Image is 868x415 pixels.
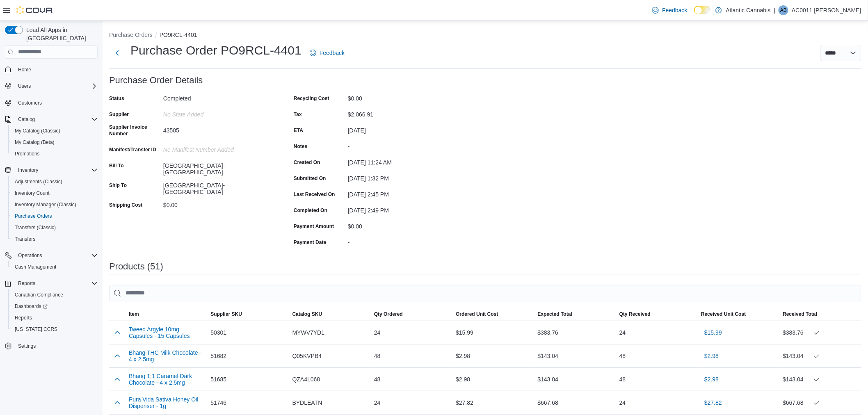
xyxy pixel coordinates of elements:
[294,223,334,230] label: Payment Amount
[15,341,39,351] a: Settings
[15,81,98,91] span: Users
[292,398,322,408] span: BYDLEATN
[294,111,302,118] label: Tax
[780,308,861,321] button: Received Total
[18,252,42,259] span: Operations
[11,137,58,147] a: My Catalog (Beta)
[456,311,498,317] span: Ordered Unit Cost
[698,308,779,321] button: Received Unit Cost
[371,394,452,411] div: 24
[8,324,101,335] button: [US_STATE] CCRS
[129,349,204,363] button: Bhang THC Milk Chocolate - 4 x 2.5mg
[779,5,788,15] div: AC0011 Blackmore Barb
[294,159,320,166] label: Created On
[2,64,101,75] button: Home
[535,371,616,388] div: $143.04
[371,308,452,321] button: Qty Ordered
[18,280,35,287] span: Reports
[8,176,101,187] button: Adjustments (Classic)
[11,188,53,198] a: Inventory Count
[109,75,203,85] h3: Purchase Order Details
[11,126,98,136] span: My Catalog (Classic)
[701,371,722,388] button: $2.98
[452,308,534,321] button: Ordered Unit Cost
[210,398,226,408] span: 51746
[649,2,690,18] a: Feedback
[538,311,572,317] span: Expected Total
[616,371,698,388] div: 48
[535,308,616,321] button: Expected Total
[294,239,326,246] label: Payment Date
[15,128,60,134] span: My Catalog (Classic)
[109,124,160,137] label: Supplier Invoice Number
[11,262,59,272] a: Cash Management
[701,311,746,317] span: Received Unit Cost
[109,146,156,153] label: Manifest/Transfer ID
[109,95,124,102] label: Status
[15,264,56,270] span: Cash Management
[348,156,458,166] div: [DATE] 11:24 AM
[129,396,204,409] button: Pura Vida Sativa Honey Oil Dispenser - 1g
[15,81,34,91] button: Users
[371,324,452,341] div: 24
[11,324,98,334] span: Washington CCRS
[348,236,458,246] div: -
[616,308,698,321] button: Qty Received
[15,114,98,124] span: Catalog
[11,200,98,210] span: Inventory Manager (Classic)
[294,207,327,214] label: Completed On
[8,137,101,148] button: My Catalog (Beta)
[535,394,616,411] div: $667.68
[15,303,48,310] span: Dashboards
[109,162,124,169] label: Bill To
[11,177,98,187] span: Adjustments (Classic)
[294,127,303,134] label: ETA
[15,139,55,146] span: My Catalog (Beta)
[452,324,534,341] div: $15.99
[8,289,101,301] button: Canadian Compliance
[2,80,101,92] button: Users
[11,301,98,311] span: Dashboards
[2,250,101,261] button: Operations
[109,111,129,118] label: Supplier
[109,45,126,61] button: Next
[294,191,335,198] label: Last Received On
[535,324,616,341] div: $383.76
[11,223,98,233] span: Transfers (Classic)
[348,204,458,214] div: [DATE] 2:49 PM
[783,328,858,337] div: $383.76
[126,308,207,321] button: Item
[2,114,101,125] button: Catalog
[2,340,101,352] button: Settings
[11,234,98,244] span: Transfers
[348,124,458,134] div: [DATE]
[15,292,63,298] span: Canadian Compliance
[207,308,289,321] button: Supplier SKU
[15,65,34,75] a: Home
[783,311,818,317] span: Received Total
[704,352,719,360] span: $2.98
[18,116,35,123] span: Catalog
[15,98,98,108] span: Customers
[320,49,345,57] span: Feedback
[8,210,101,222] button: Purchase Orders
[163,198,273,208] div: $0.00
[704,375,719,383] span: $2.98
[163,124,273,134] div: 43505
[348,188,458,198] div: [DATE] 2:45 PM
[535,348,616,364] div: $143.04
[11,188,98,198] span: Inventory Count
[15,114,38,124] button: Catalog
[726,5,771,15] p: Atlantic Cannabis
[11,137,98,147] span: My Catalog (Beta)
[8,261,101,273] button: Cash Management
[163,108,273,118] div: No State added
[163,179,273,195] div: [GEOGRAPHIC_DATA]-[GEOGRAPHIC_DATA]
[163,159,273,176] div: [GEOGRAPHIC_DATA]-[GEOGRAPHIC_DATA]
[15,326,57,333] span: [US_STATE] CCRS
[774,5,776,15] p: |
[694,6,711,14] input: Dark Mode
[704,328,722,337] span: $15.99
[8,301,101,312] a: Dashboards
[371,348,452,364] div: 48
